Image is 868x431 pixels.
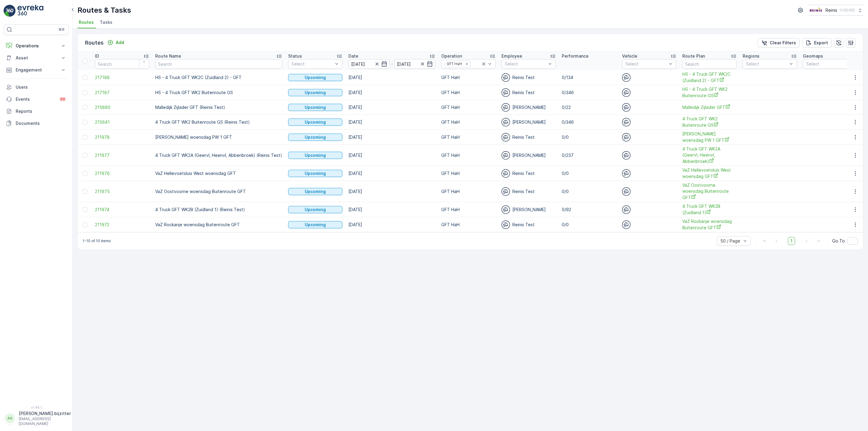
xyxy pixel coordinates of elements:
[345,145,438,166] td: [DATE]
[95,170,149,176] a: 211976
[95,152,149,158] span: 211977
[622,205,631,214] img: svg%3e
[16,120,66,126] p: Documents
[502,220,556,229] div: Reinis Test
[622,73,631,82] img: svg%3e
[682,71,737,84] span: HS - 4 Truck GFT WK2C (Zuidland 2) - GFT
[83,189,87,194] div: Toggle Row Selected
[345,115,438,130] td: [DATE]
[809,7,823,14] img: Reinis-Logo-Vrijstaand_Tekengebied-1-copy2_aBO4n7j.png
[4,117,69,129] a: Documents
[305,134,326,140] p: Upcoming
[305,90,326,96] p: Upcoming
[79,19,94,25] span: Routes
[291,61,333,67] p: Select
[559,115,619,130] td: 0/346
[152,145,285,166] td: 4 Truck GFT WK2A (Geervl, Heenvl, Abbenbroek) (Reinis Test)
[16,96,55,102] p: Events
[502,103,510,112] img: svg%3e
[502,205,556,214] div: [PERSON_NAME]
[95,74,149,81] a: 217188
[505,61,546,67] p: Select
[95,189,149,195] a: 211975
[288,221,342,228] button: Upcoming
[152,115,285,130] td: 4 Truck GFT WK2 Buitenroute GS (Reinis Test)
[502,133,510,141] img: svg%3e
[83,105,87,110] div: Toggle Row Selected
[502,169,510,178] img: svg%3e
[305,222,326,228] p: Upcoming
[58,27,64,32] p: ⌘B
[16,43,57,49] p: Operations
[559,130,619,145] td: 0/0
[345,202,438,217] td: [DATE]
[4,406,69,409] span: v 1.48.1
[105,39,127,46] button: Add
[438,130,498,145] td: GFT HaH
[83,120,87,125] div: Toggle Row Selected
[559,145,619,166] td: 0/237
[345,70,438,85] td: [DATE]
[502,169,556,178] div: Reinis Test
[559,85,619,100] td: 0/346
[77,5,131,15] p: Routes & Tasks
[152,217,285,232] td: VaZ Rockanje woensdag Buitenroute GFT
[788,237,795,245] span: 1
[438,70,498,85] td: GFT HaH
[4,105,69,117] a: Reports
[682,104,737,110] a: Malledijk Zijlader GFT
[502,88,556,97] div: Reinis Test
[622,103,631,112] img: svg%3e
[622,169,631,178] img: svg%3e
[288,89,342,96] button: Upcoming
[288,188,342,195] button: Upcoming
[625,61,667,67] p: Select
[445,61,463,67] div: GFT HaH
[682,131,737,143] span: [PERSON_NAME] woensdag PW 1 GFT
[95,134,149,140] span: 211978
[562,53,589,59] p: Performance
[682,146,737,164] a: 4 Truck GFT WK2A (Geervl, Heenvl, Abbenbroek)
[305,74,326,81] p: Upcoming
[95,222,149,228] a: 211972
[95,104,149,110] a: 215860
[95,90,149,96] a: 217187
[345,100,438,115] td: [DATE]
[155,53,181,59] p: Route Name
[4,52,69,64] button: Asset
[559,181,619,202] td: 0/0
[438,100,498,115] td: GFT HaH
[4,93,69,105] a: Events99
[4,81,69,93] a: Users
[682,218,737,231] a: VaZ Rockanje woensdag Buitenroute GFT
[682,182,737,201] a: VaZ Oostvoorne woensdag Buitenroute GFT
[682,203,737,216] span: 4 Truck GFT WK2B (Zuidland 1)
[826,7,837,13] p: Reinis
[4,64,69,76] button: Engagement
[16,67,57,73] p: Engagement
[152,202,285,217] td: 4 Truck GFT WK2B (Zuidland 1) (Reinis Test)
[288,74,342,81] button: Upcoming
[152,166,285,181] td: VaZ Hellevoetsluis West woensdag GFT
[288,53,302,59] p: Status
[345,85,438,100] td: [DATE]
[622,118,631,126] img: svg%3e
[502,73,556,82] div: Reinis Test
[155,59,282,69] input: Search
[502,118,556,126] div: [PERSON_NAME]
[438,145,498,166] td: GFT HaH
[345,130,438,145] td: [DATE]
[348,59,390,69] input: dd/mm/yyyy
[288,134,342,141] button: Upcoming
[682,167,737,179] a: VaZ Hellevoetsluis West woensdag GFT
[288,104,342,111] button: Upcoming
[682,116,737,128] span: 4 Truck GFT WK2 Buitenroute GS
[502,205,510,214] img: svg%3e
[348,53,358,59] p: Date
[502,73,510,82] img: svg%3e
[559,100,619,115] td: 0/22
